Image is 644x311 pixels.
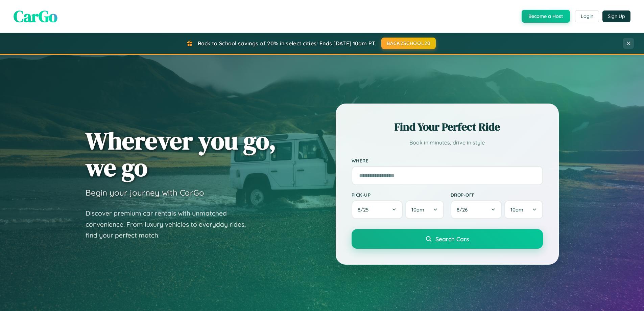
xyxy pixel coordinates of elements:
button: 8/26 [451,200,502,219]
h2: Find Your Perfect Ride [352,119,543,134]
label: Drop-off [451,192,543,198]
span: 8 / 25 [358,206,372,213]
p: Book in minutes, drive in style [352,138,543,148]
button: Login [575,10,599,22]
button: 10am [504,200,543,219]
button: Search Cars [352,229,543,249]
label: Where [352,158,543,163]
button: 10am [405,200,444,219]
span: Search Cars [435,235,469,243]
button: 8/25 [352,200,403,219]
button: Sign Up [602,10,630,22]
h3: Begin your journey with CarGo [86,187,204,198]
label: Pick-up [352,192,444,198]
span: 8 / 26 [457,206,471,213]
span: 10am [510,206,523,213]
h1: Wherever you go, we go [86,127,276,181]
span: CarGo [14,5,57,27]
button: BACK2SCHOOL20 [381,38,436,49]
button: Become a Host [522,10,570,23]
p: Discover premium car rentals with unmatched convenience. From luxury vehicles to everyday rides, ... [86,208,255,241]
span: Back to School savings of 20% in select cities! Ends [DATE] 10am PT. [198,40,376,47]
span: 10am [411,206,424,213]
